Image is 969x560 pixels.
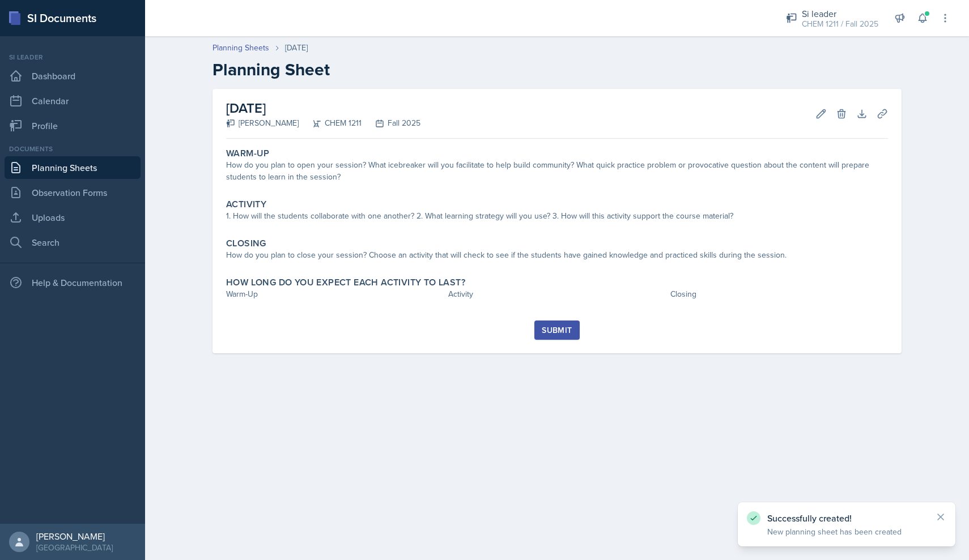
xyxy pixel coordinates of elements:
p: Successfully created! [767,512,926,524]
a: Calendar [5,89,141,112]
div: Fall 2025 [362,117,420,129]
div: [PERSON_NAME] [226,117,299,129]
div: Submit [542,326,572,335]
a: Planning Sheets [5,156,141,179]
a: Dashboard [5,65,141,87]
div: How do you plan to open your session? What icebreaker will you facilitate to help build community... [226,159,888,183]
div: CHEM 1211 [299,117,362,129]
div: [PERSON_NAME] [36,531,113,542]
label: Warm-Up [226,148,270,159]
button: Submit [534,320,579,340]
h2: Planning Sheet [212,59,902,80]
h2: [DATE] [226,98,420,118]
div: Documents [5,144,141,154]
label: Closing [226,238,266,249]
div: Activity [448,288,666,300]
div: Warm-Up [226,288,444,300]
div: [DATE] [285,42,308,54]
a: Planning Sheets [212,42,269,54]
div: [GEOGRAPHIC_DATA] [36,542,113,553]
label: Activity [226,199,266,210]
div: CHEM 1211 / Fall 2025 [802,18,878,30]
a: Profile [5,114,141,137]
a: Observation Forms [5,181,141,204]
div: Si leader [5,52,141,62]
p: New planning sheet has been created [767,526,926,537]
div: Help & Documentation [5,271,141,294]
a: Uploads [5,206,141,229]
div: Closing [670,288,888,300]
a: Search [5,231,141,254]
div: 1. How will the students collaborate with one another? 2. What learning strategy will you use? 3.... [226,210,888,222]
label: How long do you expect each activity to last? [226,277,465,288]
div: Si leader [802,7,878,20]
div: How do you plan to close your session? Choose an activity that will check to see if the students ... [226,249,888,261]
